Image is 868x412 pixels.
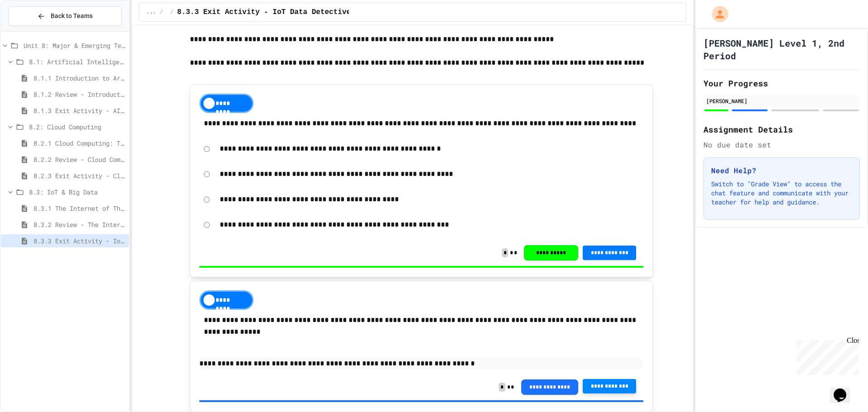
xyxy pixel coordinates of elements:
[703,139,860,150] div: No due date set
[33,171,125,180] span: 8.2.3 Exit Activity - Cloud Service Detective
[29,187,125,197] span: 8.3: IoT & Big Data
[703,37,860,62] h1: [PERSON_NAME] Level 1, 2nd Period
[33,138,125,148] span: 8.2.1 Cloud Computing: Transforming the Digital World
[4,4,62,57] div: Chat with us now!Close
[33,236,125,246] span: 8.3.3 Exit Activity - IoT Data Detective Challenge
[33,220,125,229] span: 8.3.2 Review - The Internet of Things and Big Data
[33,106,125,115] span: 8.1.3 Exit Activity - AI Detective
[146,9,156,16] span: ...
[170,9,174,16] span: /
[33,204,125,213] span: 8.3.1 The Internet of Things and Big Data: Our Connected Digital World
[711,165,852,176] h3: Need Help?
[24,41,125,50] span: Unit 8: Major & Emerging Technologies
[711,180,852,207] p: Switch to "Grade View" to access the chat feature and communicate with your teacher for help and ...
[51,11,93,21] span: Back to Teams
[29,122,125,132] span: 8.2: Cloud Computing
[703,4,731,24] div: My Account
[29,57,125,66] span: 8.1: Artificial Intelligence Basics
[830,376,859,403] iframe: chat widget
[177,7,394,18] span: 8.3.3 Exit Activity - IoT Data Detective Challenge
[160,9,163,16] span: /
[793,336,859,375] iframe: chat widget
[703,123,860,136] h2: Assignment Details
[33,90,125,99] span: 8.1.2 Review - Introduction to Artificial Intelligence
[33,155,125,164] span: 8.2.2 Review - Cloud Computing
[706,97,857,105] div: [PERSON_NAME]
[33,73,125,83] span: 8.1.1 Introduction to Artificial Intelligence
[703,77,860,90] h2: Your Progress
